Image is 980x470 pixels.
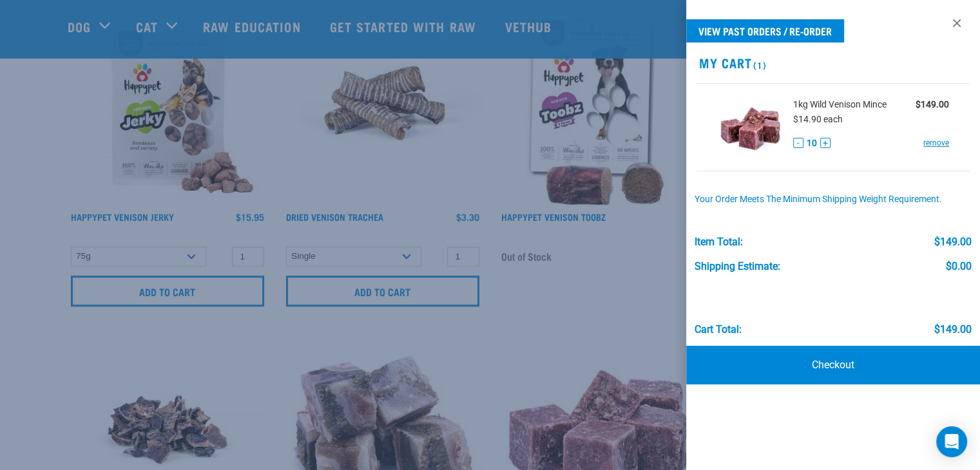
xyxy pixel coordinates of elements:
[751,62,766,67] span: (1)
[916,99,949,109] strong: $149.00
[695,324,742,335] div: Cart total:
[793,114,843,124] span: $14.90 each
[934,236,971,248] div: $149.00
[936,426,967,457] div: Open Intercom Messenger
[717,94,783,160] img: Wild Venison Mince
[686,19,844,42] a: View past orders / re-order
[807,136,817,150] span: 10
[695,236,743,248] div: Item Total:
[820,138,831,148] button: +
[945,261,971,272] div: $0.00
[793,138,803,148] button: -
[923,137,949,149] a: remove
[686,346,980,384] a: Checkout
[934,324,971,335] div: $149.00
[695,261,780,272] div: Shipping Estimate:
[793,98,887,111] span: 1kg Wild Venison Mince
[695,194,971,205] div: Your order meets the minimum shipping weight requirement.
[686,55,980,70] h2: My Cart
